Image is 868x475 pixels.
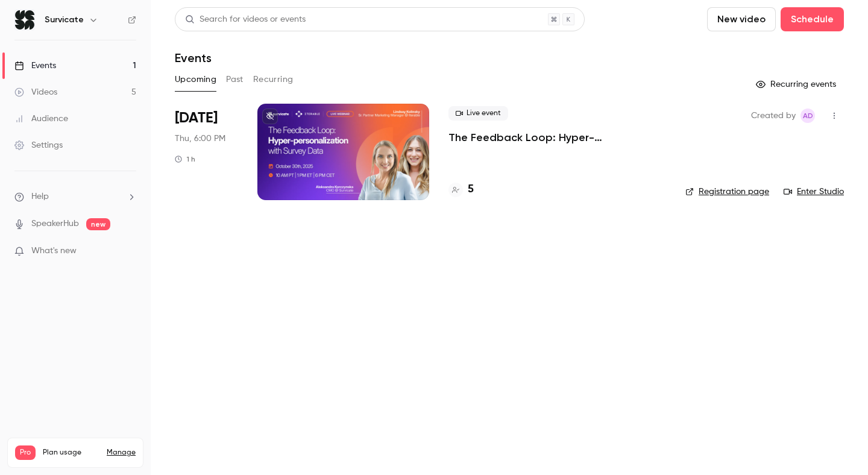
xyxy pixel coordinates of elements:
span: Pro [15,445,36,460]
a: SpeakerHub [31,218,79,230]
span: Thu, 6:00 PM [175,133,225,145]
h4: 5 [468,181,474,198]
h1: Events [175,51,212,65]
li: help-dropdown-opener [14,190,136,203]
div: Videos [14,86,57,98]
a: Manage [107,448,136,458]
div: Events [14,60,56,72]
span: new [86,218,110,230]
button: Recurring events [750,75,844,94]
span: Aleksandra Dworak [800,109,815,123]
div: 1 h [175,154,195,164]
span: [DATE] [175,109,218,128]
button: New video [707,7,776,31]
button: Upcoming [175,70,216,89]
a: 5 [448,181,474,198]
span: What's new [31,245,77,257]
div: Audience [14,113,68,125]
span: Plan usage [43,448,99,458]
h6: Survicate [45,14,84,26]
div: Search for videos or events [185,13,306,26]
button: Past [226,70,244,89]
span: Created by [751,109,796,123]
span: Help [31,190,49,203]
iframe: Noticeable Trigger [122,246,136,257]
span: AD [803,109,813,123]
div: Settings [14,139,63,151]
div: Oct 30 Thu, 6:00 PM (Europe/Warsaw) [175,104,238,200]
img: Survicate [15,10,34,30]
button: Recurring [253,70,294,89]
span: Live event [448,106,508,121]
a: Registration page [685,186,769,198]
a: The Feedback Loop: Hyper-personalization with Survey Data [448,130,666,145]
button: Schedule [781,7,844,31]
a: Enter Studio [784,186,844,198]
